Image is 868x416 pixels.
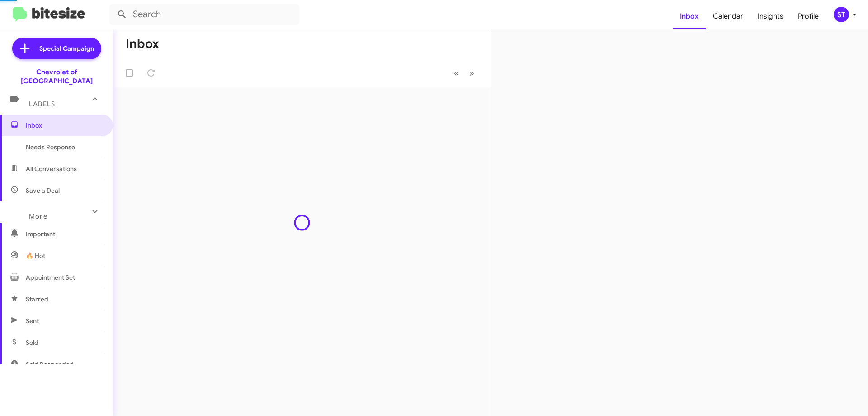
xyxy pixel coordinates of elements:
span: » [469,67,474,79]
input: Search [109,4,299,25]
nav: Page navigation example [449,64,480,82]
span: Starred [26,295,48,304]
button: Next [464,64,480,82]
a: Insights [750,3,791,29]
span: Sold [26,338,38,347]
span: Inbox [26,121,103,130]
span: Needs Response [26,143,103,152]
span: « [454,67,459,79]
span: Save a Deal [26,186,60,195]
span: Sent [26,316,39,325]
span: Appointment Set [26,273,75,282]
span: More [29,212,47,220]
span: Labels [29,100,55,108]
button: ST [826,7,858,22]
button: Previous [448,64,464,82]
div: ST [834,7,849,22]
span: Special Campaign [39,44,94,53]
a: Calendar [706,3,750,29]
a: Profile [791,3,826,29]
a: Inbox [673,3,706,29]
span: Important [26,230,103,239]
span: 🔥 Hot [26,251,45,260]
span: All Conversations [26,164,77,173]
a: Special Campaign [12,38,101,59]
span: Sold Responded [26,360,74,369]
h1: Inbox [126,37,159,51]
